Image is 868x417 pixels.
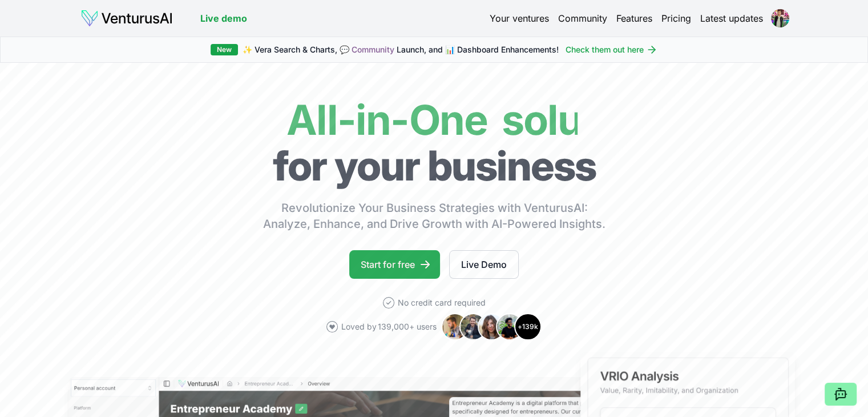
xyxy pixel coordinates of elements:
a: Features [616,11,652,25]
span: ✨ Vera Search & Charts, 💬 Launch, and 📊 Dashboard Enhancements! [243,44,559,55]
img: Avatar 2 [459,313,487,340]
a: Pricing [661,11,691,25]
a: Community [352,45,394,54]
img: Avatar 1 [441,313,469,340]
a: Latest updates [700,11,763,25]
a: Live demo [200,11,247,25]
a: Community [558,11,607,25]
img: Avatar 3 [478,313,505,340]
img: ACg8ocItT5hJ5sRQnQDMzcNmHWwrVEsRvxwm-ZAL5VHGUHRybjaTBz1z=s96-c [771,9,789,27]
img: Avatar 4 [496,313,523,340]
a: Live Demo [449,250,519,279]
a: Check them out here [566,44,657,55]
div: New [211,44,238,55]
a: Start for free [349,250,440,279]
img: logo [80,9,173,27]
a: Your ventures [490,11,549,25]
